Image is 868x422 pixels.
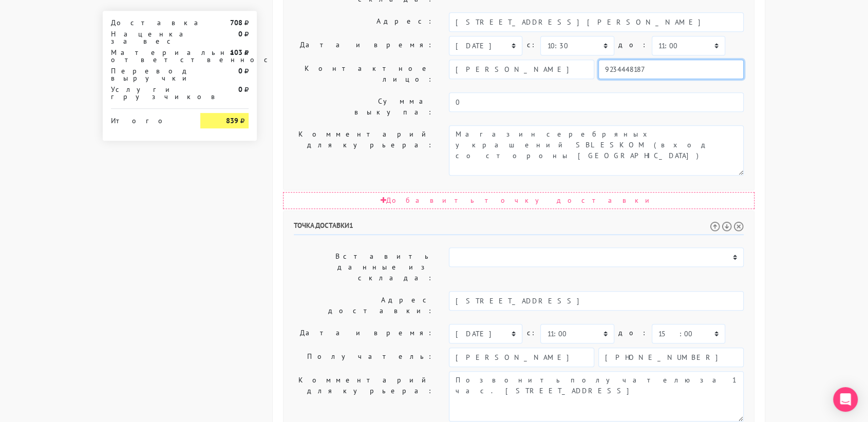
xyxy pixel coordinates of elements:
div: Добавить точку доставки [283,192,754,209]
label: c: [526,36,536,54]
label: Контактное лицо: [286,60,441,88]
label: Дата и время: [286,324,441,343]
div: Услуги грузчиков [103,86,193,100]
label: Сумма выкупа: [286,92,441,121]
input: Имя [449,348,594,367]
label: до: [618,324,648,342]
input: Телефон [598,60,744,79]
strong: 0 [238,66,242,75]
input: Телефон [598,348,744,367]
div: Перевод выручки [103,67,193,82]
strong: 0 [238,29,242,39]
div: Наценка за вес [103,30,193,45]
label: Комментарий для курьера: [286,125,441,176]
label: Вставить данные из склада: [286,247,441,287]
input: Имя [449,60,594,79]
label: Дата и время: [286,36,441,55]
strong: 708 [230,18,242,27]
textarea: Позвонить получателю за 1 час. [STREET_ADDRESS] [449,371,744,421]
label: Получатель: [286,348,441,367]
div: Итого [111,113,185,124]
label: c: [526,324,536,342]
h6: Точка доставки [294,221,744,235]
label: Комментарий для курьера: [286,371,441,421]
label: Адрес: [286,12,441,32]
label: до: [618,36,648,54]
div: Материальная ответственность [103,49,193,63]
strong: 839 [226,116,238,125]
div: Доставка [103,19,193,26]
strong: 0 [238,85,242,94]
strong: 103 [230,48,242,57]
span: 1 [349,221,353,230]
label: Адрес доставки: [286,291,441,320]
div: Open Intercom Messenger [833,387,858,412]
